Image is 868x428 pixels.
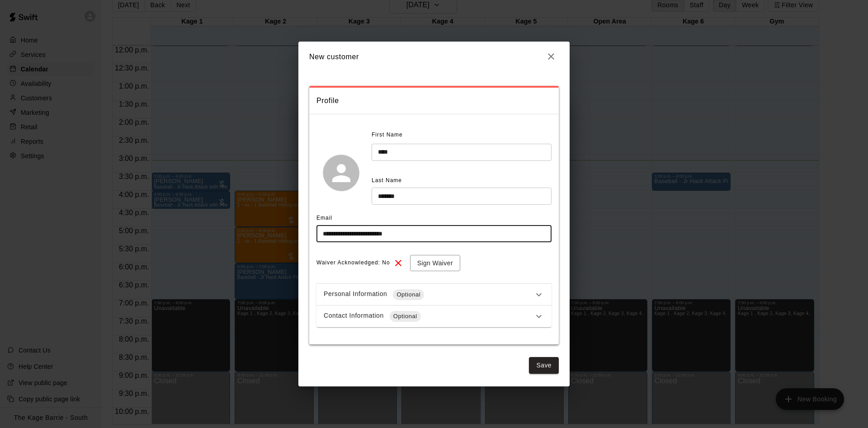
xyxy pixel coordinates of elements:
[393,290,424,299] span: Optional
[390,312,421,321] span: Optional
[410,255,460,272] button: Sign Waiver
[316,95,552,107] span: Profile
[372,128,403,142] span: First Name
[309,51,359,63] h6: New customer
[324,289,533,300] div: Personal Information
[324,311,533,322] div: Contact Information
[372,177,402,183] span: Last Name
[529,357,559,374] button: Save
[316,256,390,270] span: Waiver Acknowledged: No
[316,284,552,306] div: Personal InformationOptional
[316,215,332,221] span: Email
[316,306,552,327] div: Contact InformationOptional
